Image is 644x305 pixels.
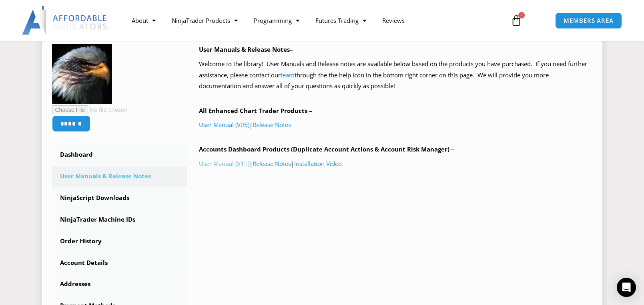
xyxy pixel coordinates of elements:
[199,45,293,53] b: User Manuals & Release Notes–
[555,12,622,29] a: MEMBERS AREA
[253,121,291,129] a: Release Notes
[52,231,187,252] a: Order History
[199,121,249,129] a: User Manual (V05)
[52,44,112,104] img: f88535218fca8f6f2666f0f58366eee7fe7d29d527958dc9ebc56a641a557c79
[374,11,413,30] a: Reviews
[52,166,187,187] a: User Manuals & Release Notes
[499,9,534,32] a: 7
[199,59,592,92] p: Welcome to the library! User Manuals and Release notes are available below based on the products ...
[52,252,187,273] a: Account Details
[52,144,187,165] a: Dashboard
[294,160,342,168] a: Installation Video
[253,160,291,168] a: Release Notes
[22,6,108,35] img: LogoAI | Affordable Indicators – NinjaTrader
[52,209,187,230] a: NinjaTrader Machine IDs
[124,11,502,30] nav: Menu
[124,11,164,30] a: About
[246,11,307,30] a: Programming
[199,107,312,115] b: All Enhanced Chart Trader Products –
[52,274,187,295] a: Addresses
[164,11,246,30] a: NinjaTrader Products
[518,12,525,18] span: 7
[281,71,295,79] a: team
[307,11,374,30] a: Futures Trading
[199,119,592,131] p: |
[199,145,454,153] b: Accounts Dashboard Products (Duplicate Account Actions & Account Risk Manager) –
[199,158,592,170] p: | |
[52,188,187,208] a: NinjaScript Downloads
[617,278,636,297] div: Open Intercom Messenger
[199,160,249,168] a: User Manual (V11)
[564,18,614,24] span: MEMBERS AREA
